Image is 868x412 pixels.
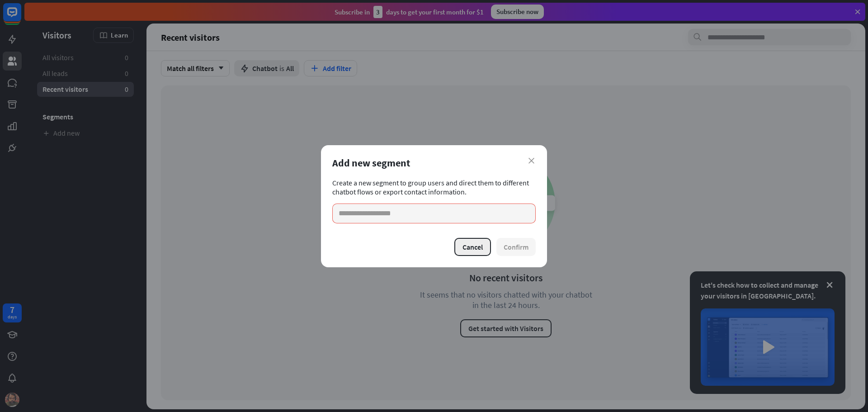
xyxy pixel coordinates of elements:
[496,238,536,256] button: Confirm
[528,158,534,164] i: close
[332,156,536,169] div: Add new segment
[454,238,491,256] button: Cancel
[7,4,34,31] button: Open LiveChat chat widget
[332,178,536,223] div: Create a new segment to group users and direct them to different chatbot flows or export contact ...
